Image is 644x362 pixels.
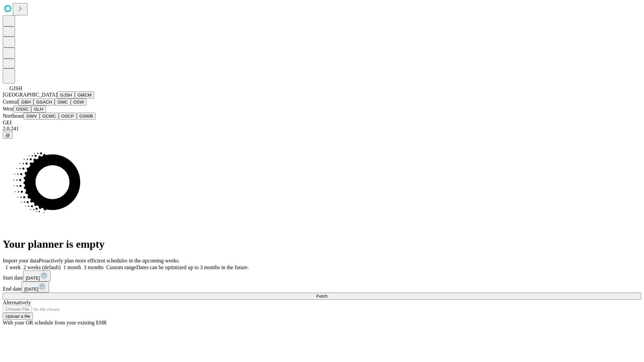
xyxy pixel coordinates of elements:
[23,264,61,270] span: 2 weeks (default)
[3,293,641,300] button: Fetch
[23,270,51,282] button: [DATE]
[24,287,38,292] span: [DATE]
[39,258,180,263] span: Proactively plan more efficient schedules in the upcoming weeks.
[3,126,641,132] div: 2.0.241
[106,264,136,270] span: Custom range
[316,294,327,299] span: Fetch
[26,276,40,281] span: [DATE]
[3,120,641,126] div: GEI
[3,99,18,105] span: Central
[63,264,81,270] span: 1 month
[3,270,641,282] div: Start date
[23,113,40,120] button: GWV
[3,132,13,139] button: @
[3,106,13,112] span: West
[13,106,32,113] button: OSSC
[71,99,87,106] button: OSW
[21,282,49,293] button: [DATE]
[3,300,31,305] span: Alternatively
[3,282,641,293] div: End date
[3,113,23,119] span: Northeast
[59,113,77,120] button: OSCP
[3,258,39,263] span: Import your data
[77,113,96,120] button: GSWB
[3,313,33,320] button: Upload a file
[40,113,59,120] button: GCMC
[84,264,104,270] span: 3 months
[75,92,94,99] button: GMCM
[57,92,75,99] button: GJSH
[3,320,107,325] span: With your OR schedule from your existing EHR
[3,92,57,98] span: [GEOGRAPHIC_DATA]
[55,99,70,106] button: GMC
[5,133,10,138] span: @
[5,264,21,270] span: 1 week
[18,99,34,106] button: GBH
[34,99,55,106] button: GSACH
[136,264,249,270] span: Dates can be optimized up to 3 months in the future.
[31,106,46,113] button: GLH
[3,238,641,250] h1: Your planner is empty
[9,85,22,91] span: GJSH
